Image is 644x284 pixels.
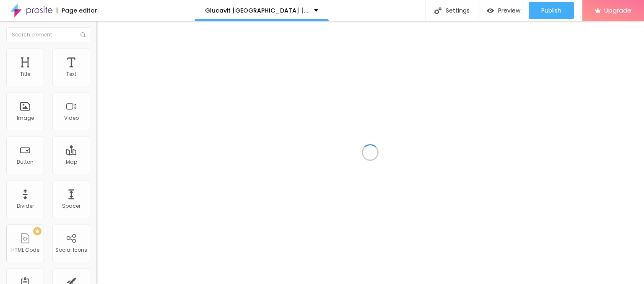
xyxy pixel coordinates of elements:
[17,159,34,165] div: Button
[541,7,561,14] span: Publish
[80,32,86,37] img: Icone
[55,247,87,253] div: Social Icons
[487,7,494,14] img: view-1.svg
[205,8,308,13] p: Glucavit [GEOGRAPHIC_DATA] [GEOGRAPHIC_DATA] [GEOGRAPHIC_DATA]
[434,7,441,14] img: Icone
[17,115,34,121] div: Image
[57,8,97,13] div: Page editor
[17,203,34,209] div: Divider
[478,2,529,19] button: Preview
[11,247,39,253] div: HTML Code
[6,27,90,42] input: Search element
[529,2,574,19] button: Publish
[66,159,77,165] div: Map
[64,115,79,121] div: Video
[498,7,520,14] span: Preview
[20,71,30,77] div: Title
[604,7,631,14] span: Upgrade
[66,71,76,77] div: Text
[62,203,80,209] div: Spacer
